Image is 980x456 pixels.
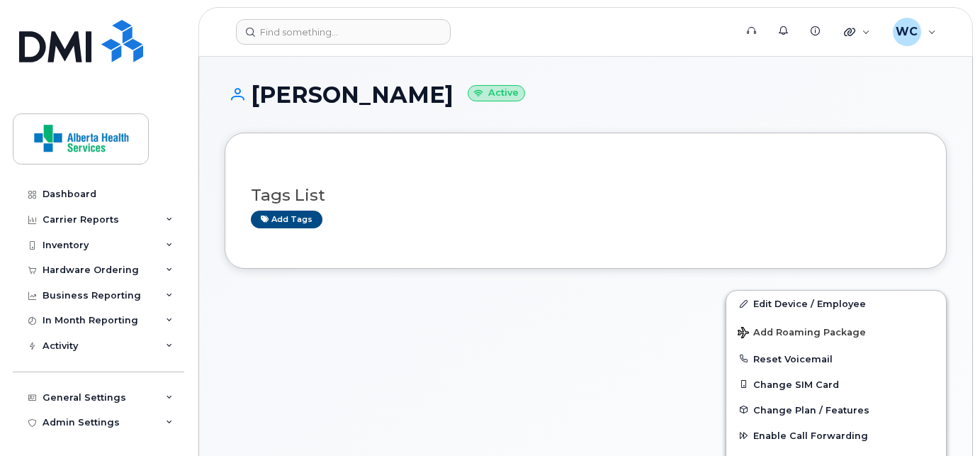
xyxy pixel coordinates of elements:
[251,187,920,204] h3: Tags List
[726,291,946,316] a: Edit Device / Employee
[726,317,946,346] button: Add Roaming Package
[468,85,525,101] small: Active
[726,346,946,372] button: Reset Voicemail
[225,82,947,107] h1: [PERSON_NAME]
[251,211,322,228] a: Add tags
[738,327,866,340] span: Add Roaming Package
[726,372,946,397] button: Change SIM Card
[726,397,946,423] button: Change Plan / Features
[726,423,946,448] button: Enable Call Forwarding
[753,404,869,415] span: Change Plan / Features
[753,430,868,441] span: Enable Call Forwarding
